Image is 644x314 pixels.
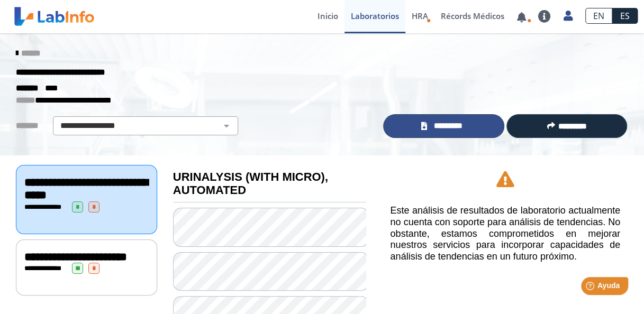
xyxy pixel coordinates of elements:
b: URINALYSIS (WITH MICRO), AUTOMATED [173,170,328,197]
a: ES [612,8,638,24]
span: HRA [412,11,428,21]
h5: Este análisis de resultados de laboratorio actualmente no cuenta con soporte para análisis de ten... [390,205,620,262]
a: EN [585,8,612,24]
iframe: Help widget launcher [550,273,632,302]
